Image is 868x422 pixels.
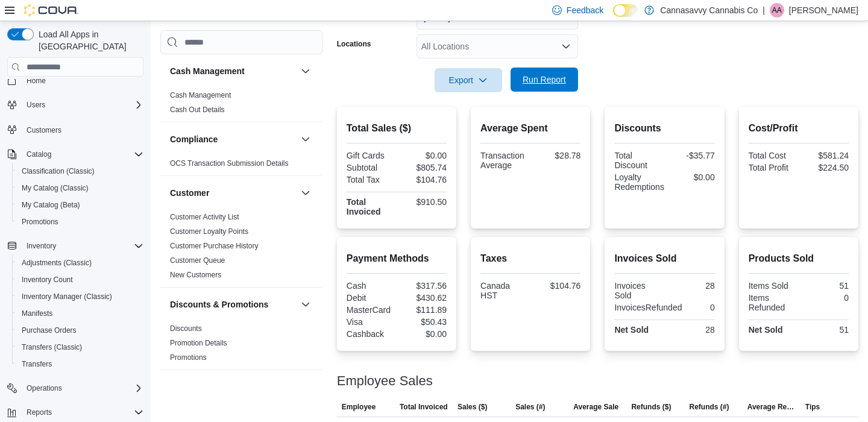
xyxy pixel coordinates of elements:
[12,180,148,197] button: My Catalog (Classic)
[22,239,61,253] button: Inventory
[17,272,143,287] span: Inventory Count
[399,329,447,339] div: $0.00
[690,402,729,412] span: Refunds (#)
[480,251,580,266] h2: Taxes
[399,281,447,291] div: $317.56
[22,73,143,88] span: Home
[660,3,758,17] p: Cannasavvy Cannabis Co
[533,151,580,160] div: $28.78
[17,272,78,287] a: Inventory Count
[801,281,849,291] div: 51
[749,251,849,266] h2: Products Sold
[399,151,447,160] div: $0.00
[2,380,148,397] button: Operations
[17,357,57,371] a: Transfers
[17,198,143,212] span: My Catalog (Beta)
[749,325,783,335] strong: Net Sold
[22,200,80,210] span: My Catalog (Beta)
[170,242,259,250] a: Customer Purchase History
[337,374,433,388] h3: Employee Sales
[770,3,784,17] div: Andrew Almeida
[12,271,148,288] button: Inventory Count
[749,121,849,136] h2: Cost/Profit
[27,100,45,110] span: Users
[17,256,96,270] a: Adjustments (Classic)
[347,329,394,339] div: Cashback
[170,271,221,279] a: New Customers
[170,298,268,310] h3: Discounts & Promotions
[170,324,202,333] a: Discounts
[523,74,566,86] span: Run Report
[17,340,143,354] span: Transfers (Classic)
[17,215,143,229] span: Promotions
[347,281,394,291] div: Cash
[22,183,89,193] span: My Catalog (Classic)
[12,213,148,230] button: Promotions
[337,39,371,49] label: Locations
[170,187,296,199] button: Customer
[763,3,765,17] p: |
[298,132,313,146] button: Compliance
[458,402,487,412] span: Sales ($)
[22,405,57,420] button: Reports
[400,402,448,412] span: Total Invoiced
[480,281,528,300] div: Canada HST
[27,125,61,135] span: Customers
[347,305,394,315] div: MasterCard
[170,105,225,114] a: Cash Out Details
[22,381,67,395] button: Operations
[17,289,117,304] a: Inventory Manager (Classic)
[170,256,225,265] a: Customer Queue
[17,306,57,321] a: Manifests
[17,164,143,178] span: Classification (Classic)
[22,147,143,162] span: Catalog
[399,197,447,207] div: $910.50
[170,65,245,77] h3: Cash Management
[614,172,664,192] div: Loyalty Redemptions
[12,339,148,356] button: Transfers (Classic)
[511,68,578,92] button: Run Report
[667,151,715,160] div: -$35.77
[17,215,63,229] a: Promotions
[17,181,93,195] a: My Catalog (Classic)
[22,74,51,88] a: Home
[749,163,796,172] div: Total Profit
[12,356,148,373] button: Transfers
[22,275,73,285] span: Inventory Count
[22,342,82,352] span: Transfers (Classic)
[160,156,322,175] div: Compliance
[27,241,56,251] span: Inventory
[749,151,796,160] div: Total Cost
[170,159,289,168] a: OCS Transaction Submission Details
[347,317,394,327] div: Visa
[22,381,143,395] span: Operations
[749,281,796,291] div: Items Sold
[347,163,394,172] div: Subtotal
[12,197,148,213] button: My Catalog (Beta)
[747,402,796,412] span: Average Refund
[22,258,92,268] span: Adjustments (Classic)
[667,281,715,291] div: 28
[442,68,495,92] span: Export
[2,238,148,254] button: Inventory
[22,239,143,253] span: Inventory
[772,3,782,17] span: AA
[801,325,849,335] div: 51
[12,305,148,322] button: Manifests
[801,151,849,160] div: $581.24
[298,64,313,78] button: Cash Management
[347,197,381,216] strong: Total Invoiced
[347,293,394,303] div: Debit
[2,72,148,89] button: Home
[561,42,571,51] button: Open list of options
[12,254,148,271] button: Adjustments (Classic)
[24,4,78,16] img: Cova
[749,293,796,312] div: Items Refunded
[22,217,58,227] span: Promotions
[22,98,50,112] button: Users
[17,323,81,338] a: Purchase Orders
[347,121,447,136] h2: Total Sales ($)
[399,317,447,327] div: $50.43
[170,65,296,77] button: Cash Management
